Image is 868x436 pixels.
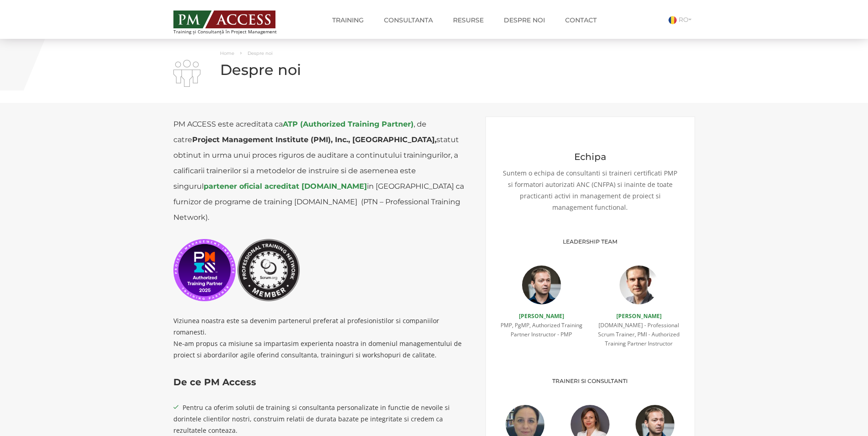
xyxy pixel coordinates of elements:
p: TRAINERI SI CONSULTANTI [500,375,681,387]
p: Viziunea noastra este sa devenim partenerul preferat al profesionistilor si companiilor romanesti... [173,315,472,361]
p: PMP, PgMP, Authorized Training Partner Instructor - PMP [500,321,583,339]
a: Despre noi [497,11,552,29]
p: Echipa [500,151,681,163]
li: Pentru ca oferim solutii de training si consultanta personalizate in functie de nevoile si dorint... [173,402,472,436]
a: Home [220,50,234,56]
p: PM ACCESS este acreditata ca , de catre statut obtinut in urma unui proces riguros de auditare a ... [173,117,472,225]
span: Despre noi [248,50,273,56]
img: Romana [669,16,677,24]
p: LEADERSHIP TEAM [493,236,688,247]
a: [PERSON_NAME] [616,312,662,320]
img: PM ACCESS - Echipa traineri si consultanti certificati PMP: Narciss Popescu, Mihai Olaru, Monica ... [173,11,275,28]
a: ATP (Authorized Training Partner) [283,120,414,128]
span: Training și Consultanță în Project Management [173,29,294,34]
img: Mihai Olaru [620,266,658,304]
a: Resurse [446,11,491,29]
a: Contact [558,11,604,29]
h1: Despre noi [173,62,695,78]
strong: De ce PM Access [173,377,256,388]
strong: Project Management Institute (PMI), Inc., [GEOGRAPHIC_DATA], [192,135,437,144]
a: Training [325,11,371,29]
img: Despre noi [173,60,200,87]
a: partener oficial acreditat [DOMAIN_NAME] [204,182,367,191]
a: [PERSON_NAME] [519,312,564,320]
p: [DOMAIN_NAME] - Professional Scrum Trainer, PMI - Authorized Training Partner Instructor [597,321,681,348]
a: RO [669,16,695,24]
a: Consultanta [377,11,440,29]
a: Training și Consultanță în Project Management [173,8,294,34]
